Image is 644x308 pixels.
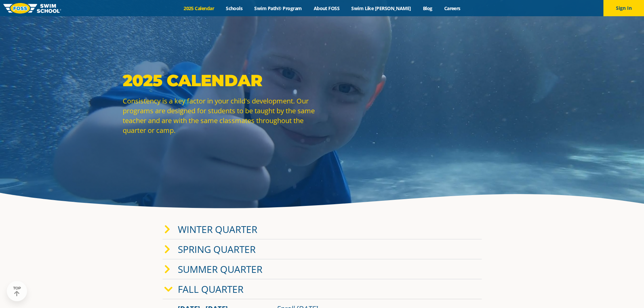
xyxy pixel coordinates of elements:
strong: 2025 Calendar [123,71,262,90]
a: Swim Path® Program [248,5,308,11]
a: 2025 Calendar [178,5,220,11]
a: Careers [438,5,466,11]
p: Consistency is a key factor in your child's development. Our programs are designed for students t... [123,96,319,135]
a: Fall Quarter [178,283,243,295]
a: Spring Quarter [178,243,256,256]
div: TOP [13,286,21,297]
a: About FOSS [308,5,345,11]
a: Swim Like [PERSON_NAME] [345,5,417,11]
a: Blog [417,5,438,11]
a: Winter Quarter [178,223,257,236]
a: Schools [220,5,248,11]
img: FOSS Swim School Logo [3,3,61,14]
a: Summer Quarter [178,263,262,276]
